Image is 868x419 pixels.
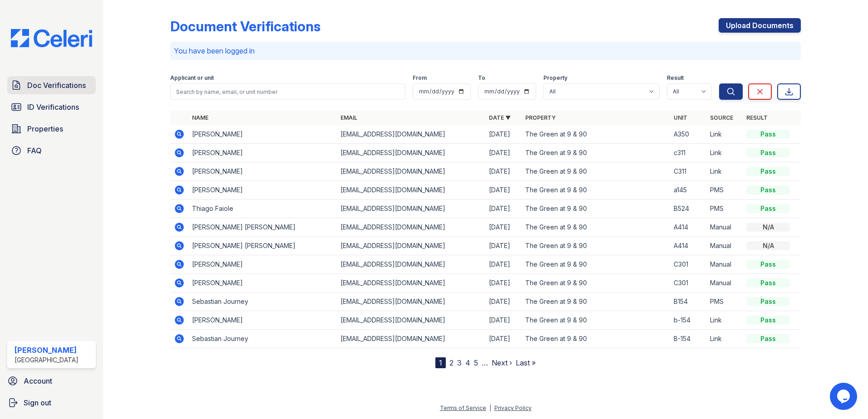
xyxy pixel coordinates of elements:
td: [DATE] [485,218,522,237]
td: C301 [670,255,706,274]
td: [DATE] [485,292,522,311]
td: [PERSON_NAME] [188,144,337,162]
td: B524 [670,200,706,218]
span: ID Verifications [27,102,79,112]
img: CE_Logo_Blue-a8612792a0a2168367f1c8372b55b34899dd931a85d93a1a3d3e32e68fde9ad4.png [4,29,99,47]
td: [EMAIL_ADDRESS][DOMAIN_NAME] [337,292,485,311]
a: Properties [7,120,96,138]
span: FAQ [27,145,42,156]
div: 1 [435,357,446,368]
td: [DATE] [485,330,522,348]
td: Manual [706,274,743,292]
td: [PERSON_NAME] [PERSON_NAME] [188,218,337,237]
a: Next › [492,358,512,367]
div: Pass [746,297,790,306]
td: The Green at 9 & 90 [522,200,670,218]
span: Properties [27,123,63,134]
a: Unit [674,114,687,121]
td: [DATE] [485,200,522,218]
td: C311 [670,162,706,181]
iframe: chat widget [830,383,859,410]
td: Sebastian Journey [188,292,337,311]
td: The Green at 9 & 90 [522,330,670,348]
td: [PERSON_NAME] [188,311,337,330]
td: The Green at 9 & 90 [522,181,670,200]
div: Pass [746,148,790,157]
td: a145 [670,181,706,200]
td: The Green at 9 & 90 [522,292,670,311]
a: FAQ [7,141,96,160]
a: Name [192,114,208,121]
a: 4 [465,358,470,367]
div: Pass [746,316,790,325]
div: [GEOGRAPHIC_DATA] [15,356,79,365]
td: Manual [706,218,743,237]
td: The Green at 9 & 90 [522,162,670,181]
td: [EMAIL_ADDRESS][DOMAIN_NAME] [337,274,485,292]
input: Search by name, email, or unit number [170,83,405,100]
td: [EMAIL_ADDRESS][DOMAIN_NAME] [337,237,485,255]
a: Account [4,372,99,390]
div: Pass [746,204,790,213]
td: [EMAIL_ADDRESS][DOMAIN_NAME] [337,255,485,274]
td: [PERSON_NAME] [188,162,337,181]
td: [EMAIL_ADDRESS][DOMAIN_NAME] [337,144,485,162]
a: 3 [457,358,462,367]
td: A350 [670,125,706,144]
td: Link [706,162,743,181]
td: [DATE] [485,237,522,255]
td: [EMAIL_ADDRESS][DOMAIN_NAME] [337,181,485,200]
td: c311 [670,144,706,162]
td: The Green at 9 & 90 [522,237,670,255]
span: Sign out [24,397,51,408]
td: Thiago Faiole [188,200,337,218]
td: [EMAIL_ADDRESS][DOMAIN_NAME] [337,330,485,348]
div: Pass [746,167,790,176]
td: [EMAIL_ADDRESS][DOMAIN_NAME] [337,200,485,218]
div: | [489,404,491,411]
a: Privacy Policy [494,404,532,411]
div: N/A [746,241,790,250]
td: [PERSON_NAME] [188,125,337,144]
td: [EMAIL_ADDRESS][DOMAIN_NAME] [337,218,485,237]
td: Manual [706,237,743,255]
td: [DATE] [485,181,522,200]
td: Link [706,144,743,162]
a: 2 [449,358,454,367]
a: Date ▼ [489,114,511,121]
td: B154 [670,292,706,311]
td: [DATE] [485,125,522,144]
td: Link [706,125,743,144]
div: Pass [746,260,790,269]
div: Pass [746,278,790,287]
button: Sign out [4,394,99,412]
td: [DATE] [485,274,522,292]
td: [PERSON_NAME] [188,255,337,274]
div: Pass [746,334,790,343]
td: [DATE] [485,255,522,274]
td: PMS [706,292,743,311]
a: Result [746,114,768,121]
a: Terms of Service [440,404,486,411]
a: ID Verifications [7,98,96,116]
span: Account [24,375,52,386]
a: Last » [516,358,536,367]
td: [PERSON_NAME] [188,274,337,292]
td: [EMAIL_ADDRESS][DOMAIN_NAME] [337,162,485,181]
span: … [482,357,488,368]
td: PMS [706,181,743,200]
label: Applicant or unit [170,74,214,82]
td: The Green at 9 & 90 [522,218,670,237]
td: [DATE] [485,144,522,162]
td: [PERSON_NAME] [PERSON_NAME] [188,237,337,255]
td: [EMAIL_ADDRESS][DOMAIN_NAME] [337,311,485,330]
td: The Green at 9 & 90 [522,274,670,292]
td: Link [706,330,743,348]
div: Pass [746,185,790,195]
td: [PERSON_NAME] [188,181,337,200]
td: The Green at 9 & 90 [522,125,670,144]
div: Document Verifications [170,18,321,34]
a: Source [710,114,733,121]
label: From [413,74,427,82]
label: To [478,74,485,82]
